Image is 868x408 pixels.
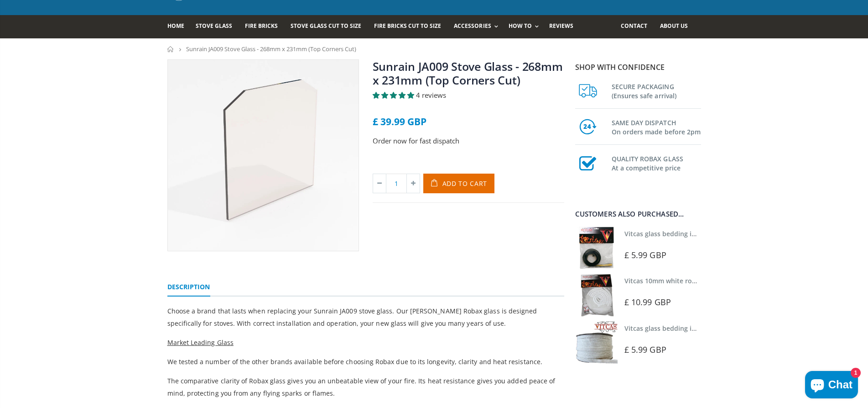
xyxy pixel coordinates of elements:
a: Sunrain JA009 Stove Glass - 268mm x 231mm (Top Corners Cut) [373,58,563,88]
a: Vitcas 10mm white rope kit - includes rope seal and glue! [624,276,803,285]
a: Fire Bricks [245,15,285,38]
a: Stove Glass Cut To Size [291,15,368,38]
a: Vitcas glass bedding in tape - 2mm x 10mm x 2 meters [624,229,795,238]
p: Shop with confidence [575,62,701,73]
span: Stove Glass Cut To Size [291,22,361,30]
span: Sunrain JA009 Stove Glass - 268mm x 231mm (Top Corners Cut) [186,45,356,53]
a: Vitcas glass bedding in tape - 2mm x 15mm x 2 meters (White) [624,324,818,333]
span: Add to Cart [442,179,488,188]
span: 5.00 stars [373,90,416,100]
a: Accessories [454,15,502,38]
img: stoveglasstwotopcornerscut_a1778df8-b12d-4d25-9721-1dc4aa946573_800x_crop_center.webp [168,60,359,251]
h3: QUALITY ROBAX GLASS At a competitive price [612,153,701,173]
span: 4 reviews [416,90,446,100]
a: Home [167,15,191,38]
img: Vitcas stove glass bedding in tape [575,227,618,269]
a: Description [167,278,210,297]
a: About us [660,15,695,38]
span: £ 5.99 GBP [624,249,666,260]
span: Accessories [454,22,491,30]
h3: SECURE PACKAGING (Ensures safe arrival) [612,80,701,101]
span: Market Leading Glass [167,338,234,347]
a: How To [509,15,543,38]
span: Fire Bricks [245,22,278,30]
span: Fire Bricks Cut To Size [374,22,441,30]
span: How To [509,22,532,30]
span: Contact [621,22,647,30]
span: About us [660,22,688,30]
span: £ 10.99 GBP [624,297,671,307]
img: Vitcas white rope, glue and gloves kit 10mm [575,274,618,316]
a: Home [167,46,174,52]
div: Customers also purchased... [575,211,701,217]
span: Stove Glass [196,22,232,30]
span: The comparative clarity of Robax glass gives you an unbeatable view of your fire. Its heat resist... [167,376,556,397]
h3: SAME DAY DISPATCH On orders made before 2pm [612,117,701,137]
a: Stove Glass [196,15,239,38]
span: We tested a number of the other brands available before choosing Robax due to its longevity, clar... [167,357,542,366]
a: Fire Bricks Cut To Size [374,15,448,38]
img: Vitcas stove glass bedding in tape [575,321,618,364]
span: Home [167,22,184,30]
a: Reviews [549,15,580,38]
button: Add to Cart [423,174,495,193]
p: Order now for fast dispatch [373,136,564,146]
span: Choose a brand that lasts when replacing your Sunrain JA009 stove glass. Our [PERSON_NAME] Robax ... [167,307,537,328]
a: Contact [621,15,654,38]
inbox-online-store-chat: Shopify online store chat [802,371,861,401]
span: £ 39.99 GBP [373,115,426,128]
span: Reviews [549,22,573,30]
span: £ 5.99 GBP [624,344,666,355]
